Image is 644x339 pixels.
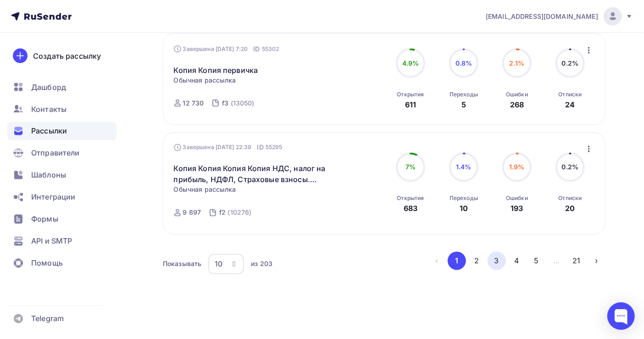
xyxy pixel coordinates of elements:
[7,100,117,118] a: Контакты
[587,252,605,270] button: Go to next page
[405,99,416,110] div: 611
[456,163,472,171] span: 1.4%
[266,143,283,152] span: 55295
[7,122,117,140] a: Рассылки
[488,252,506,270] button: Go to page 3
[174,76,236,85] span: Обычная рассылка
[562,59,579,67] span: 0.2%
[33,50,101,61] div: Создать рассылку
[253,44,260,54] span: ID
[427,252,605,270] ul: Pagination
[567,252,586,270] button: Go to page 21
[183,99,204,108] div: 12 730
[510,99,524,110] div: 268
[174,163,331,185] a: Копия Копия Копия Копия НДС, налог на прибыль, НДФЛ, Страховые взносы. Налоговая реформа 2025 г.
[506,91,528,98] div: Ошибки
[397,91,424,98] div: Открытия
[507,252,526,270] button: Go to page 4
[257,143,264,152] span: ID
[31,170,66,181] span: Шаблоны
[31,258,63,269] span: Помощь
[174,185,236,195] span: Обычная рассылка
[7,78,117,96] a: Дашборд
[559,195,582,202] div: Отписки
[565,99,575,110] div: 24
[174,65,258,76] a: Копия Копия первичка
[163,260,201,269] div: Показывать
[7,210,117,228] a: Формы
[562,163,579,171] span: 0.2%
[486,12,598,21] span: [EMAIL_ADDRESS][DOMAIN_NAME]
[450,195,478,202] div: Переходы
[7,144,117,162] a: Отправители
[31,236,72,247] span: API и SMTP
[460,203,468,214] div: 10
[486,7,633,26] a: [EMAIL_ADDRESS][DOMAIN_NAME]
[31,104,67,115] span: Контакты
[208,254,244,275] button: 10
[262,44,279,54] span: 55302
[174,44,279,54] div: Завершена [DATE] 7:20
[174,143,283,152] div: Завершена [DATE] 22:39
[506,195,528,202] div: Ошибки
[404,203,417,214] div: 683
[31,148,80,159] span: Отправители
[402,59,419,67] span: 4.9%
[405,163,416,171] span: 7%
[397,195,424,202] div: Открытия
[251,260,272,269] div: из 203
[559,91,582,98] div: Отписки
[31,313,64,324] span: Telegram
[31,82,66,93] span: Дашборд
[509,163,525,171] span: 1.9%
[231,99,255,108] div: (13050)
[215,259,222,270] div: 10
[511,203,523,214] div: 193
[565,203,575,214] div: 20
[31,214,58,225] span: Формы
[222,99,228,108] div: f3
[219,208,226,217] div: f2
[450,91,478,98] div: Переходы
[448,252,466,270] button: Go to page 1
[7,166,117,184] a: Шаблоны
[527,252,546,270] button: Go to page 5
[221,96,255,111] a: f3 (13050)
[510,59,525,67] span: 2.1%
[183,208,201,217] div: 9 897
[31,126,67,137] span: Рассылки
[455,59,472,67] span: 0.8%
[228,208,251,217] div: (10276)
[461,99,466,110] div: 5
[467,252,486,270] button: Go to page 2
[31,192,75,203] span: Интеграции
[218,206,252,220] a: f2 (10276)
